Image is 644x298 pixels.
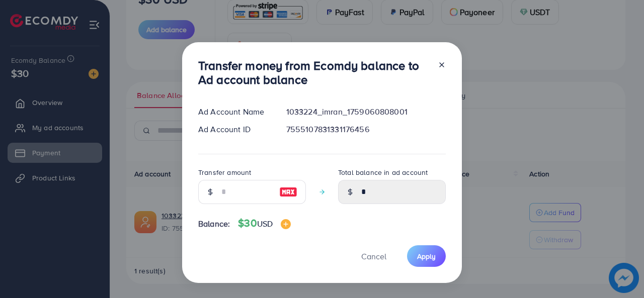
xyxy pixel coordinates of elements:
[190,106,278,118] div: Ad Account Name
[190,124,278,135] div: Ad Account ID
[407,245,446,267] button: Apply
[349,245,399,267] button: Cancel
[417,251,436,261] span: Apply
[361,251,386,262] span: Cancel
[338,167,428,177] label: Total balance in ad account
[238,217,291,230] h4: $30
[198,167,251,177] label: Transfer amount
[281,219,291,229] img: image
[278,124,454,135] div: 7555107831331176456
[278,106,454,118] div: 1033224_imran_1759060808001
[198,58,430,87] h3: Transfer money from Ecomdy balance to Ad account balance
[198,218,230,230] span: Balance:
[257,218,273,229] span: USD
[279,186,297,198] img: image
